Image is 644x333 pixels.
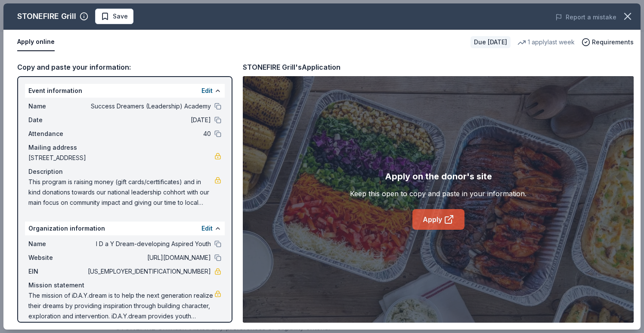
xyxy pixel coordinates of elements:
span: I D a Y Dream-developing Aspired Youth [86,239,211,249]
span: Name [28,239,86,249]
button: Requirements [582,37,634,47]
button: Save [95,9,133,24]
button: Edit [201,86,213,96]
div: Mission statement [28,280,221,290]
span: [DATE] [86,115,211,125]
span: [US_EMPLOYER_IDENTIFICATION_NUMBER] [86,266,211,277]
div: 1 apply last week [517,37,575,47]
span: Success Dreamers (Leadership) Academy [86,101,211,111]
span: [URL][DOMAIN_NAME] [86,253,211,263]
button: Edit [201,223,213,234]
a: Apply [412,209,464,230]
span: EIN [28,266,86,277]
span: Requirements [592,37,634,47]
div: Organization information [25,222,225,235]
span: This program is raising money (gift cards/certtificates) and in kind donations towards our nation... [28,177,214,208]
span: The mission of iD.A.Y.dream is to help the next generation realize their dreams by providing insp... [28,290,214,321]
span: Website [28,253,86,263]
div: Copy and paste your information: [17,62,232,73]
div: Mailing address [28,142,221,153]
div: Due [DATE] [471,36,511,48]
div: Event information [25,84,225,98]
div: STONEFIRE Grill [17,9,76,23]
span: Date [28,115,86,125]
div: Description [28,166,221,177]
span: 40 [86,129,211,139]
span: [STREET_ADDRESS] [28,153,214,163]
div: STONEFIRE Grill's Application [243,62,341,73]
span: Save [113,11,128,22]
button: Apply online [17,33,55,51]
span: Attendance [28,129,86,139]
div: Keep this open to copy and paste in your information. [350,188,526,199]
span: Name [28,101,86,111]
button: Report a mistake [555,12,616,22]
div: Apply on the donor's site [385,170,492,183]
